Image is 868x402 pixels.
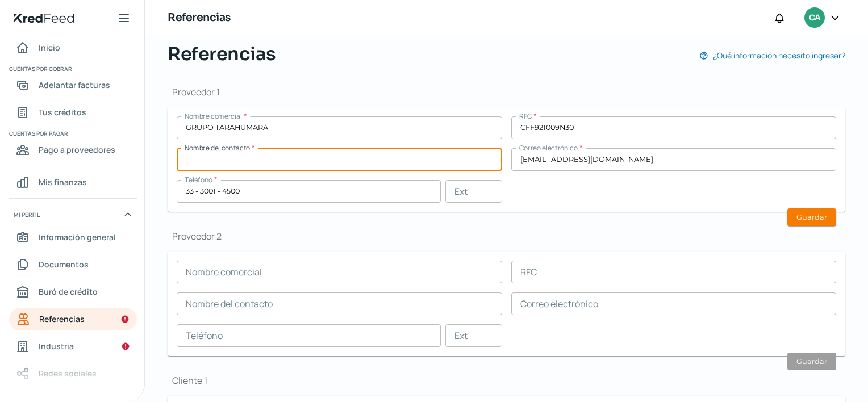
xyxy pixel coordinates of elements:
[39,40,60,55] span: Inicio
[9,64,135,74] span: Cuentas por cobrar
[9,280,137,303] a: Buró de crédito
[9,362,137,385] a: Redes sociales
[185,111,242,121] span: Nombre comercial
[9,101,137,124] a: Tus créditos
[39,284,98,299] span: Buró de crédito
[787,208,836,226] button: Guardar
[168,40,276,68] span: Referencias
[39,78,110,92] span: Adelantar facturas
[9,36,137,59] a: Inicio
[168,230,845,242] h1: Proveedor 2
[14,210,40,220] span: Mi perfil
[39,312,85,326] span: Referencias
[519,143,578,153] span: Correo electrónico
[9,74,137,97] a: Adelantar facturas
[39,143,115,157] span: Pago a proveedores
[39,175,87,189] span: Mis finanzas
[168,10,231,26] h1: Referencias
[9,253,137,276] a: Documentos
[9,139,137,161] a: Pago a proveedores
[168,86,845,98] h1: Proveedor 1
[185,143,250,153] span: Nombre del contacto
[39,105,86,119] span: Tus créditos
[39,257,89,271] span: Documentos
[787,353,836,370] button: Guardar
[519,111,532,121] span: RFC
[39,339,74,353] span: Industria
[9,308,137,330] a: Referencias
[713,48,845,62] span: ¿Qué información necesito ingresar?
[9,128,135,139] span: Cuentas por pagar
[39,366,97,380] span: Redes sociales
[185,175,212,185] span: Teléfono
[9,171,137,194] a: Mis finanzas
[168,374,845,387] h1: Cliente 1
[9,335,137,358] a: Industria
[809,11,820,25] span: CA
[9,226,137,249] a: Información general
[39,230,116,244] span: Información general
